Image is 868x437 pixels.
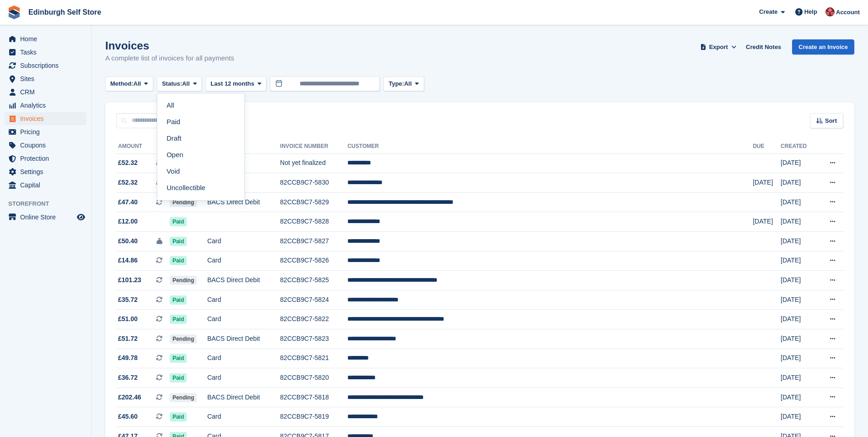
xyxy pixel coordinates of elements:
th: Created [781,139,817,154]
a: menu [5,152,86,165]
td: 82CCB9C7-5824 [280,290,347,310]
span: Online Store [20,211,75,224]
td: [DATE] [781,368,817,388]
a: Draft [161,130,241,147]
td: 82CCB9C7-5819 [280,407,347,427]
th: Invoice Number [280,139,347,154]
td: [DATE] [781,212,817,232]
td: 82CCB9C7-5826 [280,251,347,271]
td: Card [207,290,280,310]
span: Paid [170,256,187,265]
td: [DATE] [781,310,817,329]
span: Last 12 months [210,79,254,88]
span: Status: [162,79,182,88]
span: Storefront [8,199,91,208]
span: £36.72 [118,373,138,382]
td: 82CCB9C7-5829 [280,192,347,212]
span: £51.00 [118,314,138,324]
td: [DATE] [781,173,817,193]
a: menu [5,179,86,191]
span: Protection [20,152,75,165]
a: menu [5,211,86,224]
a: Open [161,147,241,163]
a: menu [5,46,86,59]
a: Create an Invoice [792,39,854,55]
td: 82CCB9C7-5827 [280,232,347,251]
span: £51.72 [118,334,138,344]
td: [DATE] [781,232,817,251]
span: Export [709,43,728,52]
button: Method: All [105,76,153,92]
a: menu [5,112,86,125]
td: [DATE] [781,329,817,349]
td: 82CCB9C7-5822 [280,310,347,329]
span: Invoices [20,112,75,125]
p: A complete list of invoices for all payments [105,53,234,64]
th: Customer [347,139,753,154]
a: Void [161,163,241,180]
span: Subscriptions [20,59,75,72]
a: Paid [161,114,241,130]
span: Paid [170,217,187,226]
h1: Invoices [105,39,234,52]
td: [DATE] [781,290,817,310]
a: menu [5,59,86,72]
span: All [134,79,141,88]
span: All [404,79,412,88]
td: Not yet finalized [280,153,347,173]
a: All [161,97,241,114]
td: [DATE] [753,212,781,232]
img: stora-icon-8386f47178a22dfd0bd8f6a31ec36ba5ce8667c1dd55bd0f319d3a0aa187defe.svg [7,5,21,19]
span: Capital [20,179,75,191]
span: Method: [110,79,134,88]
td: BACS Direct Debit [207,388,280,407]
button: Last 12 months [205,76,266,92]
a: menu [5,72,86,85]
span: Pending [170,276,197,285]
a: menu [5,139,86,152]
span: Help [804,7,817,16]
span: Tasks [20,46,75,59]
td: [DATE] [781,271,817,290]
span: £49.78 [118,353,138,363]
span: Type: [388,79,404,88]
a: menu [5,86,86,98]
td: 82CCB9C7-5821 [280,349,347,368]
td: 82CCB9C7-5830 [280,173,347,193]
span: Pending [170,198,197,207]
td: 82CCB9C7-5828 [280,212,347,232]
a: menu [5,33,86,45]
td: Card [207,251,280,271]
span: £52.32 [118,178,138,187]
td: [DATE] [753,173,781,193]
span: £45.60 [118,412,138,421]
span: Paid [170,354,187,363]
span: £50.40 [118,236,138,246]
th: Due [753,139,781,154]
td: [DATE] [781,388,817,407]
td: Card [207,349,280,368]
span: Pricing [20,126,75,138]
span: £101.23 [118,275,141,285]
td: Card [207,232,280,251]
span: £52.32 [118,158,138,168]
td: 82CCB9C7-5823 [280,329,347,349]
span: Coupons [20,139,75,152]
span: Create [759,7,777,16]
a: Credit Notes [742,39,785,55]
td: BACS Direct Debit [207,192,280,212]
span: Paid [170,412,187,421]
span: Sort [825,116,837,126]
span: All [182,79,190,88]
span: £35.72 [118,295,138,305]
td: [DATE] [781,251,817,271]
button: Export [698,39,739,55]
a: Uncollectible [161,180,241,196]
td: 82CCB9C7-5818 [280,388,347,407]
td: [DATE] [781,349,817,368]
td: 82CCB9C7-5820 [280,368,347,388]
td: Card [207,310,280,329]
span: Pending [170,393,197,402]
td: Card [207,368,280,388]
a: Edinburgh Self Store [25,5,105,20]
